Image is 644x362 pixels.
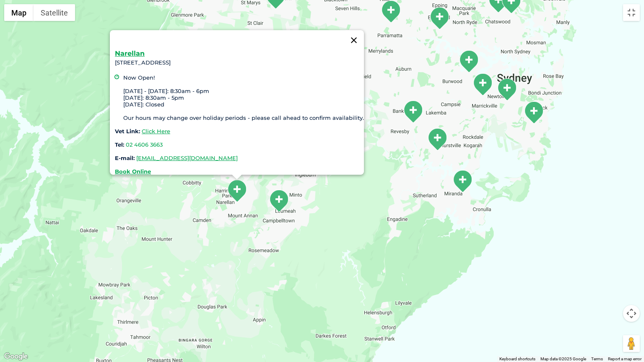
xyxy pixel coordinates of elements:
[226,179,247,202] div: Narellan
[115,168,151,175] a: Book Online
[427,128,448,151] div: Mortdale
[499,356,535,362] button: Keyboard shortcuts
[591,357,603,361] a: Terms
[115,155,135,161] strong: E-mail:
[496,78,517,101] div: Alexandria
[115,49,145,57] a: Narellan
[142,128,170,134] a: Click Here
[540,357,586,361] span: Map data ©2025 Google
[115,128,140,134] strong: Vet Link:
[344,30,364,50] button: Close
[126,141,163,148] a: 02 4606 3663
[608,357,641,361] a: Report a map error
[115,50,364,175] div: [STREET_ADDRESS]
[623,305,640,322] button: Map camera controls
[2,351,30,362] a: Click to see this area on Google Maps
[136,155,238,161] a: [EMAIL_ADDRESS][DOMAIN_NAME]
[458,50,479,73] div: Five Dock
[523,101,544,124] div: Coogee-Maroubra
[452,170,473,193] div: Caringbah
[268,189,289,212] div: Campbelltown
[123,74,364,121] li: Now Open! [DATE] - [DATE]: 8:30am - 6pm [DATE]: 8:30am - 5pm [DATE]: Closed Our hours may change ...
[2,351,30,362] img: Google
[402,100,423,123] div: Punchbowl
[472,73,493,96] div: Livingstone Rd
[623,335,640,352] button: Drag Pegman onto the map to open Street View
[115,141,124,148] strong: Tel:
